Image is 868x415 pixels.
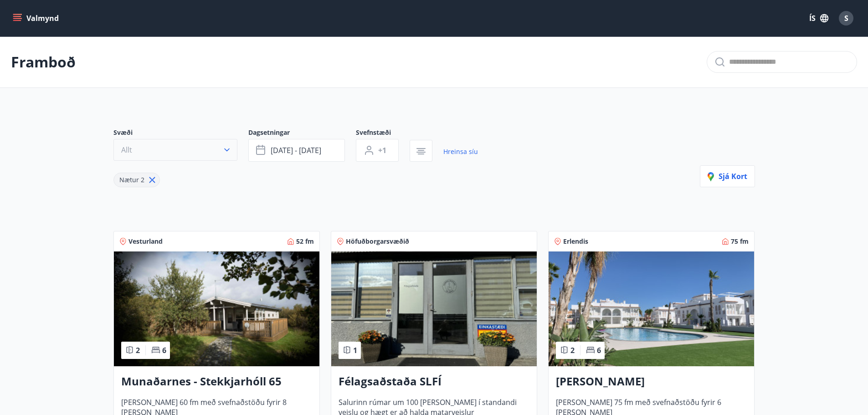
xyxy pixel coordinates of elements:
[563,237,588,246] span: Erlendis
[296,237,314,246] span: 52 fm
[339,374,529,390] h3: Félagsaðstaða SLFÍ
[121,145,132,155] span: Allt
[731,237,749,246] span: 75 fm
[248,139,345,162] button: [DATE] - [DATE]
[570,345,575,355] span: 2
[346,237,409,246] span: Höfuðborgarsvæðið
[804,10,833,26] button: ÍS
[708,171,747,181] span: Sjá kort
[378,145,386,155] span: +1
[353,345,357,355] span: 1
[114,251,319,366] img: Paella dish
[356,139,399,162] button: +1
[835,7,857,29] button: S
[443,142,478,162] a: Hreinsa síu
[162,345,166,355] span: 6
[549,251,754,366] img: Paella dish
[356,128,410,139] span: Svefnstæði
[113,128,248,139] span: Svæði
[119,175,144,184] span: Nætur 2
[113,139,237,161] button: Allt
[11,52,76,72] p: Framboð
[121,374,312,390] h3: Munaðarnes - Stekkjarhóll 65
[844,13,848,23] span: S
[597,345,601,355] span: 6
[331,251,537,366] img: Paella dish
[11,10,62,26] button: menu
[700,165,755,187] button: Sjá kort
[136,345,140,355] span: 2
[128,237,163,246] span: Vesturland
[113,173,160,187] div: Nætur 2
[248,128,356,139] span: Dagsetningar
[556,374,747,390] h3: [PERSON_NAME]
[271,145,321,155] span: [DATE] - [DATE]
